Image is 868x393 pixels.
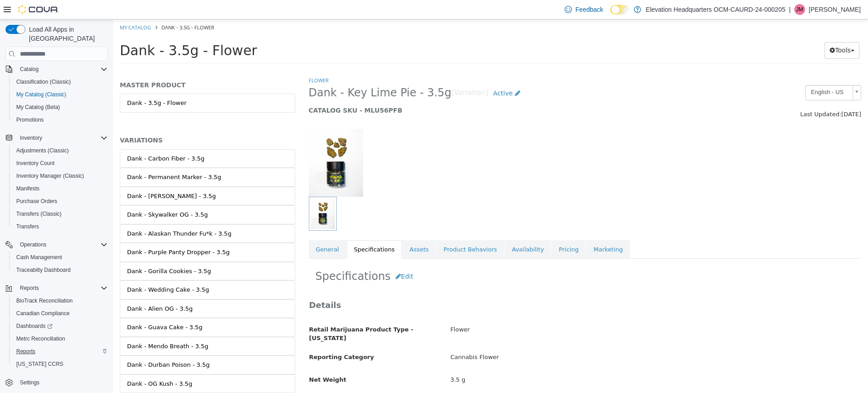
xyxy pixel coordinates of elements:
h5: VARIATIONS [7,117,182,125]
div: Dank - Wedding Cake - 3.5g [14,266,96,275]
span: Net Weight [196,357,233,364]
div: Flower [330,303,755,318]
span: Dank - 3.5g - Flower [48,5,101,11]
button: Traceabilty Dashboard [9,264,111,276]
span: Canadian Compliance [16,310,70,317]
a: Reports [13,346,39,357]
p: [PERSON_NAME] [809,4,861,15]
span: Reporting Category [196,334,261,341]
button: Inventory [2,132,111,144]
button: Inventory Count [9,157,111,170]
span: Manifests [13,183,108,194]
button: My Catalog (Beta) [9,101,111,114]
span: My Catalog (Classic) [13,89,108,100]
a: My Catalog (Classic) [13,89,70,100]
span: Dashboards [13,321,108,331]
span: My Catalog (Beta) [13,102,108,113]
span: Catalog [16,64,108,75]
a: Settings [16,377,43,388]
button: Metrc Reconciliation [9,332,111,345]
span: Inventory Count [16,160,55,167]
a: Cash Management [13,252,66,263]
a: Classification (Classic) [13,76,75,87]
a: Specifications [234,221,289,240]
button: Promotions [9,114,111,126]
button: Transfers [9,220,111,233]
span: Classification (Classic) [16,78,71,85]
span: Classification (Classic) [13,76,108,87]
span: Purchase Orders [13,196,108,207]
span: Dark Mode [610,14,611,15]
div: Dank - OG Kush - 3.5g [14,360,79,369]
small: [Variation] [338,70,375,77]
span: Inventory [20,134,42,142]
img: 150 [196,109,250,177]
span: Catalog [20,66,38,73]
a: Dank - 3.5g - Flower [7,74,182,93]
button: Cash Management [9,251,111,264]
span: Feedback [576,5,603,14]
a: BioTrack Reconciliation [13,295,76,306]
a: Metrc Reconciliation [13,333,69,344]
div: Dank - Alaskan Thunder Fu*k - 3.5g [14,210,118,219]
span: Dank - Key Lime Pie - 3.5g [196,66,339,80]
span: BioTrack Reconciliation [13,295,108,306]
a: Canadian Compliance [13,308,73,319]
button: Settings [2,376,111,389]
span: My Catalog (Beta) [16,104,60,111]
a: [US_STATE] CCRS [13,359,67,369]
span: Manifests [16,185,39,192]
div: Dank - Permanent Marker - 3.5g [14,153,108,162]
span: Traceabilty Dashboard [13,265,108,275]
span: BioTrack Reconciliation [16,297,73,304]
a: Adjustments (Classic) [13,145,72,156]
div: Dank - Mendo Breath - 3.5g [14,322,95,331]
span: Transfers [13,221,108,232]
span: Reports [16,283,108,294]
span: Reports [20,284,39,292]
button: Catalog [16,64,42,75]
span: Operations [20,241,47,248]
button: [US_STATE] CCRS [9,358,111,370]
button: Inventory Manager (Classic) [9,170,111,182]
h3: Details [196,280,748,291]
input: Dark Mode [610,5,629,14]
div: Dank - Purple Panty Dropper - 3.5g [14,228,117,237]
span: Retail Marijuana Product Type - [US_STATE] [196,307,301,322]
span: Last Updated: [687,91,728,98]
button: Classification (Classic) [9,76,111,88]
button: Reports [16,283,42,294]
a: Dashboards [13,321,56,331]
a: Assets [289,221,323,240]
button: Operations [2,238,111,251]
a: Inventory Count [13,158,58,169]
span: Promotions [13,114,108,125]
span: English - US [693,66,736,80]
span: Cash Management [16,254,62,261]
button: Inventory [16,133,46,143]
h5: CATALOG SKU - MLU56PFB [196,87,607,95]
span: Promotions [16,116,44,123]
span: JM [796,4,803,15]
a: Transfers (Classic) [13,208,65,219]
div: 3.5 g [330,353,755,369]
span: [US_STATE] CCRS [16,360,63,368]
span: Inventory [16,133,108,143]
a: English - US [692,66,748,81]
span: Metrc Reconciliation [16,335,65,342]
button: Operations [16,239,50,250]
a: My Catalog (Beta) [13,102,64,113]
a: Pricing [439,221,473,240]
span: Adjustments (Classic) [13,145,108,156]
div: Jhon Moncada [794,4,805,15]
a: Flower [196,57,216,64]
div: Dank - Gorilla Cookies - 3.5g [14,247,98,256]
a: Promotions [13,114,47,125]
span: Traceabilty Dashboard [16,266,71,274]
div: Cannabis Flower [330,330,755,346]
a: My Catalog [7,5,38,11]
div: Dank - Guava Cake - 3.5g [14,303,90,313]
span: Dank - 3.5g - Flower [7,23,144,39]
span: Active [380,70,400,77]
a: Marketing [473,221,517,240]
